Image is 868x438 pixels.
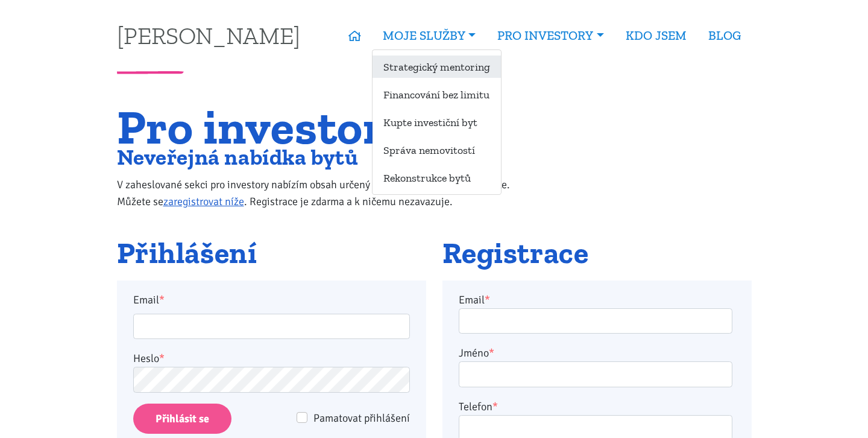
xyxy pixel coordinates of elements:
label: Email [125,291,418,308]
a: Správa nemovitostí [373,139,501,161]
a: Strategický mentoring [373,56,501,78]
a: PRO INVESTORY [486,22,614,49]
h2: Přihlášení [117,237,426,270]
label: Telefon [459,398,498,415]
span: Pamatovat přihlášení [313,411,410,425]
a: BLOG [697,22,752,49]
a: KDO JSEM [615,22,697,49]
input: Přihlásit se [133,404,231,434]
abbr: required [489,346,494,360]
h2: Neveřejná nabídka bytů [117,147,535,167]
a: MOJE SLUŽBY [372,22,486,49]
p: V zaheslované sekci pro investory nabízím obsah určený jen pro registrované uživatele. Můžete se ... [117,176,535,210]
abbr: required [492,400,498,413]
h1: Pro investory [117,107,535,147]
label: Heslo [133,350,165,367]
a: Rekonstrukce bytů [373,167,501,189]
label: Jméno [459,344,494,361]
a: zaregistrovat níže [163,195,244,208]
abbr: required [485,293,490,306]
a: Kupte investiční byt [373,111,501,133]
label: Email [459,291,490,308]
h2: Registrace [442,237,752,270]
a: Financování bez limitu [373,83,501,106]
a: [PERSON_NAME] [117,24,300,47]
